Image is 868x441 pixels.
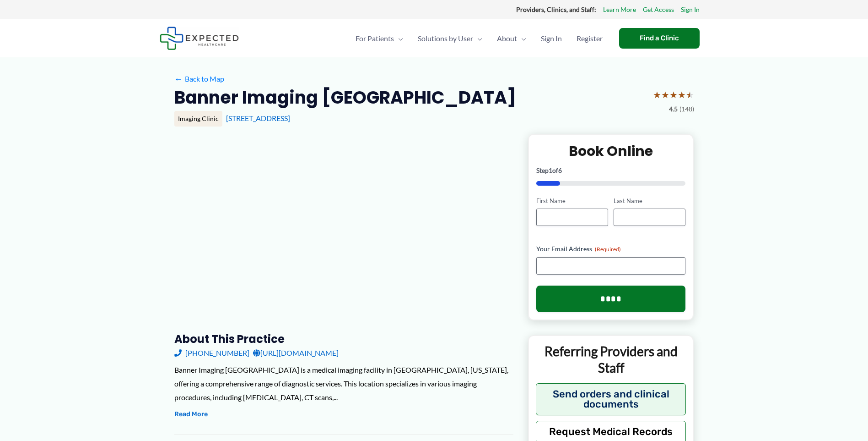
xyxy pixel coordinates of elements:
[681,4,700,16] a: Sign In
[558,166,562,174] span: 6
[603,4,636,16] a: Learn More
[595,246,621,253] span: (Required)
[653,86,661,103] span: ★
[643,4,674,16] a: Get Access
[536,383,686,415] button: Send orders and clinical documents
[174,74,183,83] span: ←
[536,142,686,160] h2: Book Online
[253,346,339,360] a: [URL][DOMAIN_NAME]
[174,86,516,109] h2: Banner Imaging [GEOGRAPHIC_DATA]
[536,167,686,174] p: Step of
[174,346,249,360] a: [PHONE_NUMBER]
[536,343,686,376] p: Referring Providers and Staff
[160,27,239,50] img: Expected Healthcare Logo - side, dark font, small
[614,197,685,205] label: Last Name
[348,22,610,55] nav: Primary Site Navigation
[174,72,224,86] a: ←Back to Map
[174,111,222,127] div: Imaging Clinic
[410,22,490,55] a: Solutions by UserMenu Toggle
[473,22,482,55] span: Menu Toggle
[619,28,700,49] a: Find a Clinic
[569,22,610,55] a: Register
[516,6,596,13] strong: Providers, Clinics, and Staff:
[541,22,562,55] span: Sign In
[356,22,394,55] span: For Patients
[490,22,534,55] a: AboutMenu Toggle
[394,22,403,55] span: Menu Toggle
[669,86,678,103] span: ★
[669,103,678,115] span: 4.5
[534,22,569,55] a: Sign In
[348,22,410,55] a: For PatientsMenu Toggle
[226,114,290,122] a: [STREET_ADDRESS]
[686,86,694,103] span: ★
[174,332,513,346] h3: About this practice
[679,103,694,115] span: (148)
[678,86,686,103] span: ★
[536,197,608,205] label: First Name
[517,22,526,55] span: Menu Toggle
[174,363,513,404] div: Banner Imaging [GEOGRAPHIC_DATA] is a medical imaging facility in [GEOGRAPHIC_DATA], [US_STATE], ...
[418,22,473,55] span: Solutions by User
[497,22,517,55] span: About
[536,244,686,254] label: Your Email Address
[661,86,669,103] span: ★
[549,166,552,174] span: 1
[174,409,208,420] button: Read More
[577,22,603,55] span: Register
